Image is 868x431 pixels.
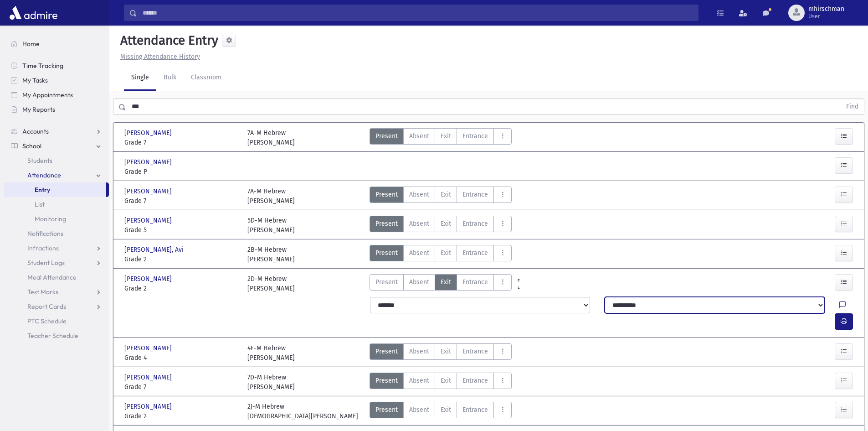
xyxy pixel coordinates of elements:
[409,277,429,287] span: Absent
[124,138,238,147] span: Grade 7
[462,405,488,415] span: Entrance
[370,373,512,392] div: AttTypes
[4,168,109,182] a: Attendance
[247,128,295,147] div: 7A-M Hebrew [PERSON_NAME]
[27,171,61,179] span: Attendance
[409,190,429,199] span: Absent
[27,273,77,281] span: Meal Attendance
[7,4,60,22] img: AdmirePro
[247,402,358,421] div: 2J-M Hebrew [DEMOGRAPHIC_DATA][PERSON_NAME]
[375,131,398,141] span: Present
[247,187,295,206] div: 7A-M Hebrew [PERSON_NAME]
[462,131,488,141] span: Entrance
[375,376,398,385] span: Present
[462,277,488,287] span: Entrance
[124,274,174,284] span: [PERSON_NAME]
[22,142,41,150] span: School
[4,139,109,153] a: School
[27,229,63,238] span: Notifications
[247,216,295,235] div: 5D-M Hebrew [PERSON_NAME]
[124,167,238,177] span: Grade P
[124,411,238,421] span: Grade 2
[370,245,512,264] div: AttTypes
[124,128,174,138] span: [PERSON_NAME]
[4,88,109,102] a: My Appointments
[441,405,451,415] span: Exit
[184,65,229,91] a: Classroom
[22,40,40,48] span: Home
[370,216,512,235] div: AttTypes
[441,219,451,228] span: Exit
[441,347,451,356] span: Exit
[441,277,451,287] span: Exit
[462,376,488,385] span: Entrance
[841,99,864,114] button: Find
[441,190,451,199] span: Exit
[22,105,55,114] span: My Reports
[370,187,512,206] div: AttTypes
[409,405,429,415] span: Absent
[4,124,109,139] a: Accounts
[4,299,109,314] a: Report Cards
[4,212,109,226] a: Monitoring
[462,347,488,356] span: Entrance
[27,288,58,296] span: Test Marks
[124,373,174,382] span: [PERSON_NAME]
[462,248,488,258] span: Entrance
[375,347,398,356] span: Present
[370,343,512,363] div: AttTypes
[441,131,451,141] span: Exit
[409,248,429,258] span: Absent
[409,376,429,385] span: Absent
[4,58,109,73] a: Time Tracking
[247,274,295,293] div: 2D-M Hebrew [PERSON_NAME]
[247,343,295,363] div: 4F-M Hebrew [PERSON_NAME]
[27,259,65,267] span: Student Logs
[375,405,398,415] span: Present
[117,33,218,48] h5: Attendance Entry
[137,5,698,21] input: Search
[462,219,488,228] span: Entrance
[441,376,451,385] span: Exit
[4,36,109,51] a: Home
[27,317,67,325] span: PTC Schedule
[4,73,109,88] a: My Tasks
[35,186,50,194] span: Entry
[375,190,398,199] span: Present
[27,332,78,340] span: Teacher Schedule
[124,65,156,91] a: Single
[156,65,184,91] a: Bulk
[4,314,109,328] a: PTC Schedule
[4,153,109,168] a: Students
[4,102,109,117] a: My Reports
[370,274,512,293] div: AttTypes
[247,373,295,392] div: 7D-M Hebrew [PERSON_NAME]
[124,284,238,293] span: Grade 2
[462,190,488,199] span: Entrance
[4,328,109,343] a: Teacher Schedule
[375,219,398,228] span: Present
[124,187,174,196] span: [PERSON_NAME]
[370,402,512,421] div: AttTypes
[22,91,73,99] span: My Appointments
[409,347,429,356] span: Absent
[4,255,109,270] a: Student Logs
[370,128,512,147] div: AttTypes
[27,302,66,311] span: Report Cards
[117,53,200,61] a: Missing Attendance History
[4,226,109,241] a: Notifications
[808,5,844,13] span: mhirschman
[120,53,200,61] u: Missing Attendance History
[124,196,238,206] span: Grade 7
[247,245,295,264] div: 2B-M Hebrew [PERSON_NAME]
[375,277,398,287] span: Present
[22,62,63,70] span: Time Tracking
[124,157,174,167] span: [PERSON_NAME]
[4,270,109,285] a: Meal Attendance
[124,402,174,411] span: [PERSON_NAME]
[22,76,48,84] span: My Tasks
[4,241,109,255] a: Infractions
[124,343,174,353] span: [PERSON_NAME]
[4,182,106,197] a: Entry
[124,254,238,264] span: Grade 2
